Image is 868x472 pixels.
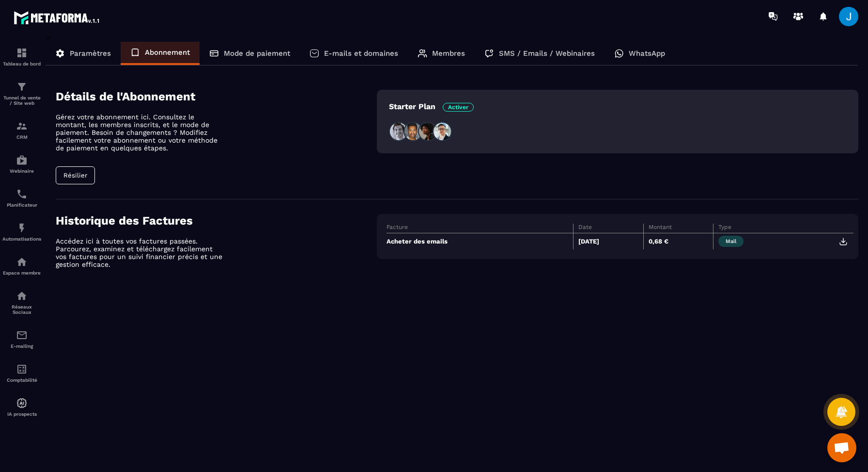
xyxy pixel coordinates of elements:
img: logo [14,9,101,26]
img: formation [16,120,28,132]
img: social-network [16,290,28,302]
p: Webinaire [2,168,41,174]
img: email [16,329,28,341]
img: people3 [418,122,437,141]
a: social-networksocial-networkRéseaux Sociaux [2,283,41,322]
p: Réseaux Sociaux [2,304,41,315]
img: people1 [389,122,408,141]
td: Acheter des emails [387,233,573,250]
img: download.399b3ae9.svg [839,237,848,246]
img: automations [16,154,28,166]
a: formationformationTableau de bord [2,40,41,74]
img: automations [16,256,28,268]
img: automations [16,222,28,234]
p: WhatsApp [629,49,665,58]
button: Résilier [56,166,95,184]
h4: Historique des Factures [56,214,377,228]
p: Automatisations [2,236,41,242]
div: > [46,33,858,297]
a: emailemailE-mailing [2,322,41,356]
a: formationformationTunnel de vente / Site web [2,74,41,113]
p: CRM [2,134,41,140]
img: formation [16,81,28,93]
a: automationsautomationsEspace membre [2,249,41,283]
p: Gérez votre abonnement ici. Consultez le montant, les membres inscrits, et le mode de paiement. B... [56,113,225,152]
a: schedulerschedulerPlanificateur [2,181,41,215]
img: scheduler [16,188,28,200]
p: Abonnement [145,48,190,57]
p: Mode de paiement [224,49,290,58]
img: automations [16,397,28,409]
a: Ouvrir le chat [827,433,856,462]
p: E-mailing [2,343,41,349]
th: Type [713,224,853,233]
p: Accédez ici à toutes vos factures passées. Parcourez, examinez et téléchargez facilement vos fact... [56,237,225,268]
p: Paramètres [70,49,111,58]
a: formationformationCRM [2,113,41,147]
td: [DATE] [573,233,643,250]
h4: Détails de l'Abonnement [56,90,377,103]
th: Date [573,224,643,233]
a: automationsautomationsAutomatisations [2,215,41,249]
img: accountant [16,363,28,375]
span: Activer [443,103,474,112]
a: accountantaccountantComptabilité [2,356,41,390]
p: Comptabilité [2,377,41,383]
th: Montant [643,224,713,233]
a: automationsautomationsWebinaire [2,147,41,181]
img: formation [16,47,28,59]
img: people2 [403,122,423,141]
p: Planificateur [2,202,41,208]
p: Membres [432,49,465,58]
th: Facture [387,224,573,233]
img: people4 [433,122,452,141]
p: SMS / Emails / Webinaires [499,49,595,58]
td: 0,68 € [643,233,713,250]
p: Espace membre [2,270,41,276]
p: E-mails et domaines [324,49,398,58]
span: Mail [718,236,744,247]
p: Tableau de bord [2,61,41,66]
p: Tunnel de vente / Site web [2,95,41,106]
p: IA prospects [2,411,41,417]
p: Starter Plan [389,102,474,111]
